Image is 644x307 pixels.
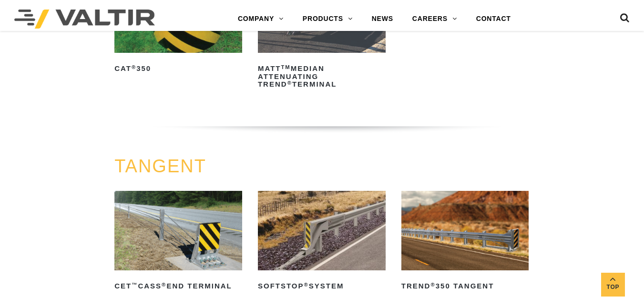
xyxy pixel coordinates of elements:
[304,282,309,287] sup: ®
[114,279,242,294] h2: CET CASS End Terminal
[114,191,242,294] a: CET™CASS®End Terminal
[467,10,521,29] a: CONTACT
[362,10,403,29] a: NEWS
[258,279,386,294] h2: SoftStop System
[293,10,362,29] a: PRODUCTS
[281,64,291,70] sup: TM
[228,10,293,29] a: COMPANY
[132,282,138,287] sup: ™
[114,61,242,77] h2: CAT 350
[114,156,206,176] a: TANGENT
[601,282,625,293] span: Top
[430,282,435,287] sup: ®
[132,64,136,70] sup: ®
[287,80,292,86] sup: ®
[14,10,155,29] img: Valtir
[258,61,386,92] h2: MATT Median Attenuating TREND Terminal
[258,191,386,294] a: SoftStop®System
[601,273,625,297] a: Top
[401,279,529,294] h2: TREND 350 Tangent
[401,191,529,294] a: TREND®350 Tangent
[258,191,386,270] img: SoftStop System End Terminal
[403,10,467,29] a: CAREERS
[162,282,166,287] sup: ®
